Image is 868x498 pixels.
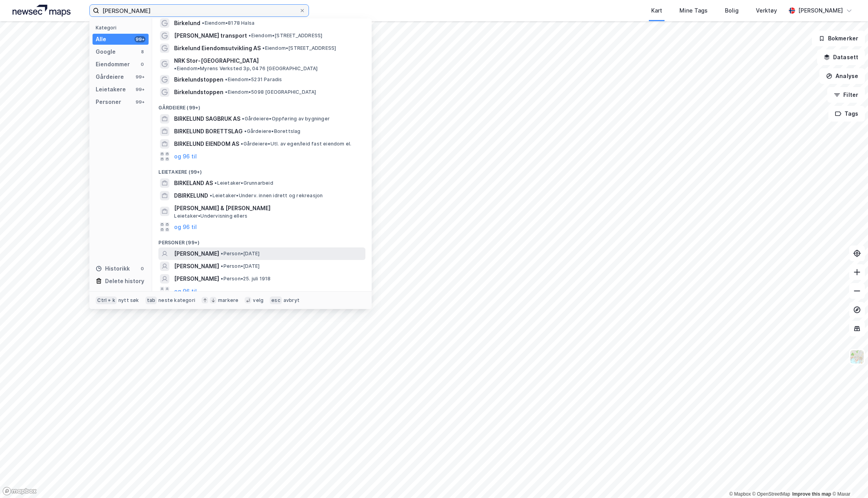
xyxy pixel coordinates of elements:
div: esc [270,296,282,304]
div: Verktøy [756,6,777,15]
span: Person • [DATE] [221,263,260,269]
span: [PERSON_NAME] [174,262,219,271]
span: • [242,116,244,122]
span: [PERSON_NAME] & [PERSON_NAME] [174,204,362,213]
div: Eiendommer [96,60,130,69]
div: Mine Tags [679,6,708,15]
span: [PERSON_NAME] transport [174,31,247,40]
span: Person • [DATE] [221,251,260,257]
button: Bokmerker [812,31,865,46]
div: Ctrl + k [96,296,117,304]
span: • [221,251,223,256]
span: BIRKELAND AS [174,178,213,188]
div: 0 [139,265,145,272]
span: Eiendom • Myrens Verksted 3p, 0476 [GEOGRAPHIC_DATA] [174,65,318,72]
span: Birkelund [174,18,200,28]
span: • [221,276,223,282]
span: • [249,33,251,38]
span: Gårdeiere • Utl. av egen/leid fast eiendom el. [241,141,351,147]
a: Mapbox homepage [2,487,37,496]
span: BIRKELUND EIENDOM AS [174,139,239,149]
span: [PERSON_NAME] [174,274,219,284]
div: 99+ [134,36,145,42]
button: Datasett [817,49,865,65]
div: [PERSON_NAME] [798,6,843,15]
div: 99+ [134,74,145,80]
a: Mapbox [729,491,751,497]
span: • [221,263,223,269]
span: BIRKELUND SAGBRUK AS [174,114,240,124]
button: Filter [827,87,865,103]
div: Kontrollprogram for chat [829,460,868,498]
span: • [262,45,265,51]
div: 99+ [134,99,145,105]
div: Personer [96,97,121,107]
div: Bolig [725,6,739,15]
a: OpenStreetMap [752,491,790,497]
div: Gårdeiere [96,72,124,82]
button: Analyse [819,68,865,84]
span: • [174,65,176,71]
span: Eiendom • [STREET_ADDRESS] [262,45,336,51]
span: BIRKELUND BORETTSLAG [174,127,243,136]
div: Kart [651,6,662,15]
span: DBIRKELUND [174,191,208,200]
img: logo.a4113a55bc3d86da70a041830d287a7e.svg [13,5,71,16]
div: Kategori [96,25,149,31]
span: Leietaker • Grunnarbeid [214,180,273,186]
div: markere [218,297,238,304]
span: Eiendom • 5098 [GEOGRAPHIC_DATA] [225,89,316,95]
div: nytt søk [118,297,139,304]
div: 99+ [134,86,145,93]
button: Tags [828,106,865,122]
span: Eiendom • 5231 Paradis [225,76,282,83]
button: og 96 til [174,287,197,296]
div: Google [96,47,116,56]
div: 0 [139,61,145,67]
span: Eiendom • 8178 Halsa [202,20,254,26]
div: Leietakere (99+) [152,163,372,177]
button: og 96 til [174,152,197,161]
div: Delete history [105,276,144,286]
span: Gårdeiere • Borettslag [244,128,300,134]
span: [PERSON_NAME] [174,249,219,258]
span: • [214,180,217,186]
span: • [241,141,243,147]
div: velg [253,297,263,304]
div: neste kategori [158,297,195,304]
span: Leietaker • Undervisning ellers [174,213,247,219]
span: Gårdeiere • Oppføring av bygninger [242,116,330,122]
div: 8 [139,49,145,55]
span: • [202,20,204,26]
span: NRK Stor-[GEOGRAPHIC_DATA] [174,56,259,65]
div: Gårdeiere (99+) [152,98,372,113]
span: • [225,89,227,95]
div: Historikk [96,264,130,273]
div: Alle [96,35,106,44]
span: Leietaker • Underv. innen idrett og rekreasjon [210,193,323,199]
button: og 96 til [174,222,197,232]
span: • [210,193,212,198]
div: tab [145,296,157,304]
a: Improve this map [792,491,831,497]
div: Personer (99+) [152,233,372,247]
span: • [225,76,227,82]
span: • [244,128,247,134]
span: Person • 25. juli 1918 [221,276,271,282]
span: Birkelundstoppen [174,75,223,84]
img: Z [850,349,864,364]
div: Leietakere [96,85,126,94]
div: avbryt [283,297,300,304]
input: Søk på adresse, matrikkel, gårdeiere, leietakere eller personer [99,5,299,16]
span: Eiendom • [STREET_ADDRESS] [249,33,322,39]
iframe: Chat Widget [829,460,868,498]
span: Birkelund Eiendomsutvikling AS [174,44,261,53]
span: Birkelundstoppen [174,87,223,97]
